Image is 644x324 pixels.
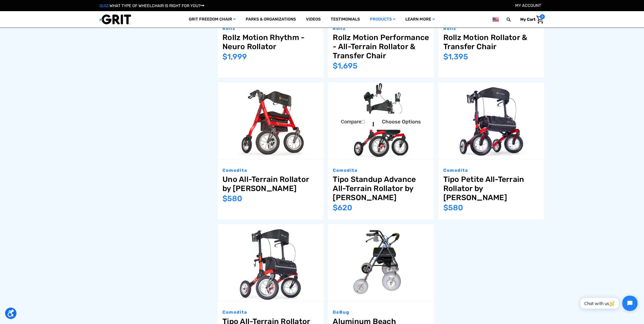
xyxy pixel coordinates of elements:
[361,120,365,123] input: Compare
[222,167,319,174] p: Comodita
[443,167,539,174] p: Comodita
[326,11,365,28] a: Testimonials
[374,113,429,130] a: Choose Options
[333,113,373,130] label: Compare
[333,61,358,70] span: $1,695
[443,33,539,51] a: Rollz Motion Rollator & Transfer Chair,$1,395.00
[222,175,319,193] a: Uno All-Terrain Rollator by Comodita,$580.00
[222,194,242,203] span: $580
[217,82,324,159] img: Uno All-Terrain Rollator by Comodita
[536,16,544,24] img: Cart
[328,82,434,159] img: Tipo Standup Advance All-Terrain Rollator by Comodita
[443,175,539,202] a: Tipo Petite All-Terrain Rollator by Comodita,$580.00
[333,167,429,174] p: Comodita
[443,52,468,61] span: $1,395
[99,3,110,8] span: QUIZ:
[333,33,429,60] a: Rollz Motion Performance - All-Terrain Rollator & Transfer Chair,$1,695.00
[333,309,429,316] p: DeBug
[328,82,434,159] a: Tipo Standup Advance All-Terrain Rollator by Comodita,$620.00
[333,175,429,202] a: Tipo Standup Advance All-Terrain Rollator by Comodita,$620.00
[222,33,319,51] a: Rollz Motion Rhythm - Neuro Rollator,$1,999.00
[515,3,541,8] a: Account
[438,82,544,159] img: Tipo Petite All-Terrain Rollator by Comodita
[99,14,131,25] img: GRIT All-Terrain Wheelchair and Mobility Equipment
[184,11,241,28] a: GRIT Freedom Chair
[217,224,324,301] a: Tipo All-Terrain Rollator by Comodita,$580.00
[520,17,535,22] span: My Cart
[217,224,324,301] img: Tipo All-Terrain Rollator by Comodita
[575,291,642,315] iframe: Tidio Chat
[443,25,539,32] p: Rollz
[328,227,434,298] img: Aluminum Beach Walker by DeBug
[509,14,516,25] input: Search
[400,11,440,28] a: Learn More
[222,52,247,61] span: $1,999
[222,309,319,316] p: Comodita
[222,25,319,32] p: Rollz
[217,82,324,159] a: Uno All-Terrain Rollator by Comodita,$580.00
[301,11,326,28] a: Videos
[443,203,463,212] span: $580
[365,11,400,28] a: Products
[99,3,204,8] a: QUIZ:WHAT TYPE OF WHEELCHAIR IS RIGHT FOR YOU?
[492,16,498,23] img: us.png
[516,14,545,25] a: Cart with 0 items
[328,224,434,301] a: Aluminum Beach Walker by DeBug,$1,160.00
[333,203,352,212] span: $620
[241,11,301,28] a: Parks & Organizations
[540,14,545,19] span: 0
[438,82,544,159] a: Tipo Petite All-Terrain Rollator by Comodita,$580.00
[333,25,429,32] p: Rollz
